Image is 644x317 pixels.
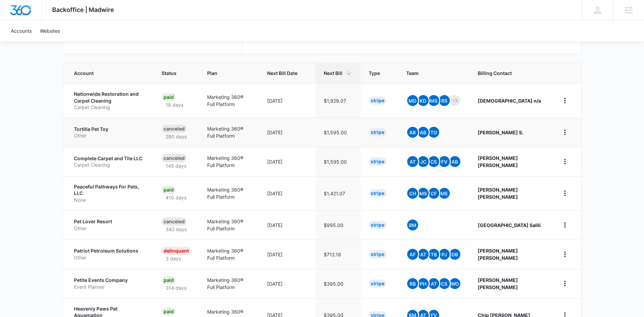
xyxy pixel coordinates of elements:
[162,70,181,77] span: Status
[7,20,36,41] a: Accounts
[259,84,316,118] td: [DATE]
[559,127,570,138] button: home
[74,284,145,290] p: Event Planner
[74,155,145,168] a: Complete Carpet and Tile LLCCarpet Cleaning
[369,280,386,288] div: Stripe
[74,218,145,225] p: Pet Lover Resort
[162,101,187,108] p: 18 days
[162,284,190,291] p: 314 days
[74,91,145,104] p: Nationwide Restoration and Carpet Cleaning
[428,249,439,260] span: TB
[369,128,386,136] div: Stripe
[74,132,145,139] p: Other
[162,255,185,262] p: 3 days
[369,96,386,105] div: Stripe
[316,176,361,210] td: $1,421.07
[407,95,418,106] span: MD
[74,104,145,111] p: Carpet Cleaning
[162,93,176,101] div: Paid
[316,84,361,118] td: $1,929.07
[74,70,135,77] span: Account
[418,95,429,106] span: kD
[428,95,439,106] span: MS
[207,276,251,291] p: Marketing 360® Full Platform
[559,249,570,260] button: home
[369,70,380,77] span: Type
[369,189,386,197] div: Stripe
[478,155,518,168] strong: [PERSON_NAME] [PERSON_NAME]
[316,118,361,147] td: $1,595.00
[162,125,187,133] div: Canceled
[418,249,429,260] span: AT
[162,226,191,233] p: 342 days
[162,307,176,316] div: Paid
[324,70,342,77] span: Next Bill
[162,276,176,284] div: Paid
[428,278,439,289] span: AT
[162,162,190,169] p: 145 days
[267,70,297,77] span: Next Bill Date
[74,126,145,139] a: Tortilla Pet ToyOther
[407,278,418,289] span: RB
[478,277,518,290] strong: [PERSON_NAME] [PERSON_NAME]
[407,220,418,230] span: BM
[162,194,190,201] p: 410 days
[207,70,251,77] span: Plan
[74,218,145,231] a: Pet Lover ResortOther
[449,249,460,260] span: DB
[52,6,114,13] span: Backoffice | Madwire
[439,278,450,289] span: CS
[259,147,316,176] td: [DATE]
[74,247,145,254] p: Patriot Petroleum Solutions
[207,218,251,232] p: Marketing 360® Full Platform
[439,156,450,167] span: FV
[369,157,386,166] div: Stripe
[449,156,460,167] span: AB
[162,247,191,255] div: Delinquent
[259,269,316,298] td: [DATE]
[418,127,429,138] span: AB
[407,156,418,167] span: AT
[478,130,523,135] strong: [PERSON_NAME] S.
[478,98,541,104] strong: [DEMOGRAPHIC_DATA] n/a
[74,91,145,111] a: Nationwide Restoration and Carpet CleaningCarpet Cleaning
[478,187,518,200] strong: [PERSON_NAME] [PERSON_NAME]
[418,156,429,167] span: JC
[74,183,145,197] p: Peaceful Pathways For Pets, LLC
[207,154,251,169] p: Marketing 360® Full Platform
[74,247,145,261] a: Patriot Petroleum SolutionsOther
[162,217,187,226] div: Canceled
[478,70,543,77] span: Billing Contact
[439,249,450,260] span: PJ
[316,210,361,240] td: $995.00
[559,278,570,289] button: home
[407,127,418,138] span: AB
[369,221,386,229] div: Stripe
[259,210,316,240] td: [DATE]
[74,277,145,290] a: Petite Events CompanyEvent Planner
[74,225,145,232] p: Other
[207,125,251,139] p: Marketing 360® Full Platform
[259,118,316,147] td: [DATE]
[559,156,570,167] button: home
[369,250,386,258] div: Stripe
[559,95,570,106] button: home
[418,278,429,289] span: PH
[316,240,361,269] td: $712.18
[207,186,251,200] p: Marketing 360® Full Platform
[162,133,191,140] p: 280 days
[162,186,176,194] div: Paid
[74,126,145,133] p: Tortilla Pet Toy
[316,147,361,176] td: $1,595.00
[316,269,361,298] td: $395.00
[162,154,187,162] div: Canceled
[559,188,570,199] button: home
[449,278,460,289] span: WO
[407,249,418,260] span: AF
[478,222,541,228] strong: [GEOGRAPHIC_DATA] Salili
[207,247,251,261] p: Marketing 360® Full Platform
[428,127,439,138] span: TO
[74,155,145,162] p: Complete Carpet and Tile LLC
[74,254,145,261] p: Other
[428,188,439,199] span: CF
